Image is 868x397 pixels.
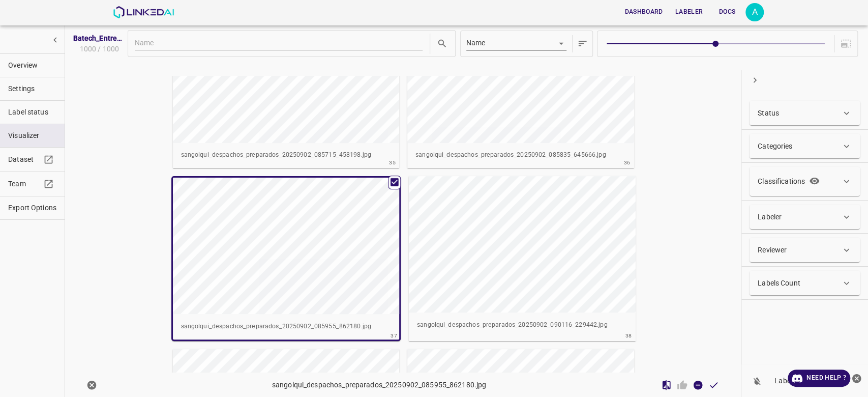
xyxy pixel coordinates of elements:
button: Skip Image [690,377,706,393]
button: close-help [850,370,863,387]
a: Dashboard [618,2,669,22]
button: sort [575,33,590,54]
span: Team [8,179,41,189]
p: sangolqui_despachos_preparados_20250902_085835_645666.jpg [415,151,626,160]
p: sangolqui_despachos_preparados_20250902_085955_862180.jpg [272,380,487,390]
span: 38 [625,331,632,340]
button: search [434,36,450,51]
span: Visualizer [8,130,56,141]
p: sangolqui_despachos_preparados_20250902_090116_229442.jpg [417,321,627,330]
button: Docs [711,4,743,20]
button: Done Image [706,377,722,393]
p: sangolqui_despachos_preparados_20250902_085955_862180.jpg [181,322,392,331]
button: Labeler [671,4,707,20]
button: sangolqui_despachos_preparados_20250902_085715_458198.jpgsangolqui_despachos_preparados_20250902_... [173,7,400,168]
span: 35 [389,158,396,167]
span: Label status [8,107,56,118]
span: 36 [624,158,631,167]
span: Settings [8,83,56,94]
input: Name [135,37,423,50]
a: Need Help ? [788,370,850,387]
span: 37 [391,331,397,340]
span: Overview [8,60,56,71]
span: Batech_Entrega4_05 [73,33,124,44]
a: Docs [709,2,745,22]
a: Labeler [669,2,709,22]
img: LinkedAI [113,6,174,18]
div: A [745,3,764,21]
button: sangolqui_despachos_preparados_20250902_085955_862180.jpgsangolqui_despachos_preparados_20250902_... [173,178,400,339]
button: sangolqui_despachos_preparados_20250902_090116_229442.jpgsangolqui_despachos_preparados_20250902_... [409,176,636,338]
button: Open settings [745,3,764,21]
button: show more [46,31,65,49]
button: Dashboard [620,4,667,20]
span: 1000 / 1000 [78,44,119,54]
button: Compare Image [659,377,674,393]
div: Name [466,37,566,50]
span: Dataset [8,154,41,165]
span: Export Options [8,203,56,213]
button: sangolqui_despachos_preparados_20250902_085835_645666.jpgsangolqui_despachos_preparados_20250902_... [407,7,634,168]
p: sangolqui_despachos_preparados_20250902_085715_458198.jpg [181,151,392,160]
